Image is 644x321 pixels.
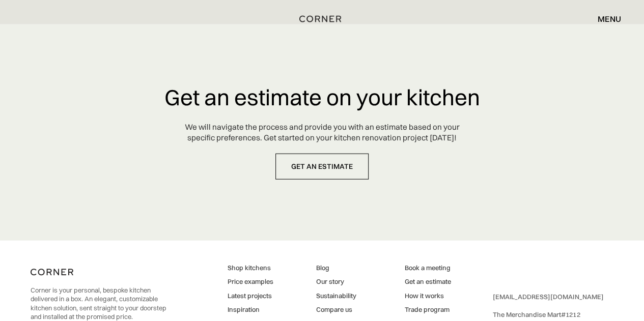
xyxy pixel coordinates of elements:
[316,291,378,301] a: Sustainability
[316,305,378,314] a: Compare us
[404,277,451,286] a: Get an estimate
[228,305,285,314] a: Inspiration
[587,10,621,27] div: menu
[228,264,285,273] a: Shop kitchens
[404,291,451,301] a: How it works
[493,293,603,301] a: [EMAIL_ADDRESS][DOMAIN_NAME]
[316,264,378,273] a: Blog
[404,305,451,314] a: Trade program
[184,122,459,143] div: We will navigate the process and provide you with an estimate based on your specific preferences....
[598,15,621,23] div: menu
[298,12,346,25] a: home
[164,85,480,109] h3: Get an estimate on your kitchen
[316,277,378,286] a: Our story
[404,264,451,273] a: Book a meeting
[228,291,285,301] a: Latest projects
[228,277,285,286] a: Price examples
[275,154,369,180] a: get an estimate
